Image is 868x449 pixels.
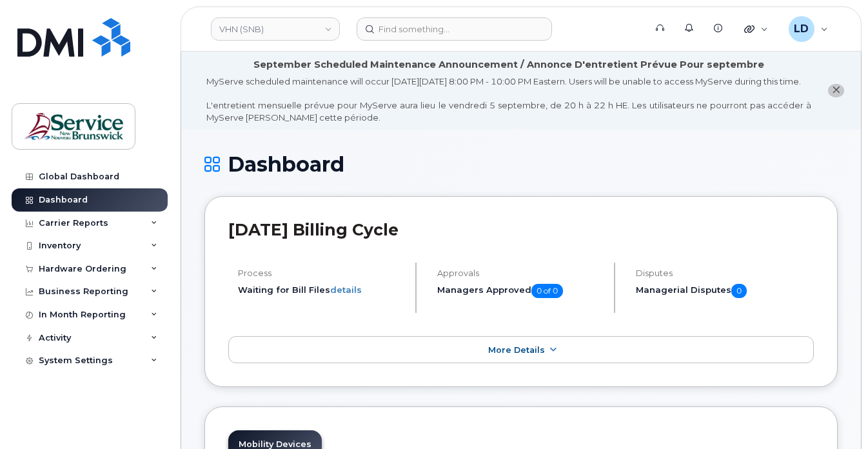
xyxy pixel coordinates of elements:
h5: Managers Approved [437,284,604,298]
h1: Dashboard [204,153,838,175]
h4: Approvals [437,268,604,278]
h4: Process [238,268,404,278]
li: Waiting for Bill Files [238,284,404,296]
a: details [330,284,362,295]
div: September Scheduled Maintenance Announcement / Annonce D'entretient Prévue Pour septembre [253,58,764,72]
span: 0 of 0 [531,284,563,298]
h4: Disputes [636,268,814,278]
h5: Managerial Disputes [636,284,814,298]
span: More Details [488,345,545,355]
div: MyServe scheduled maintenance will occur [DATE][DATE] 8:00 PM - 10:00 PM Eastern. Users will be u... [206,75,811,123]
button: close notification [828,84,844,97]
h2: [DATE] Billing Cycle [228,220,814,239]
span: 0 [731,284,747,298]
